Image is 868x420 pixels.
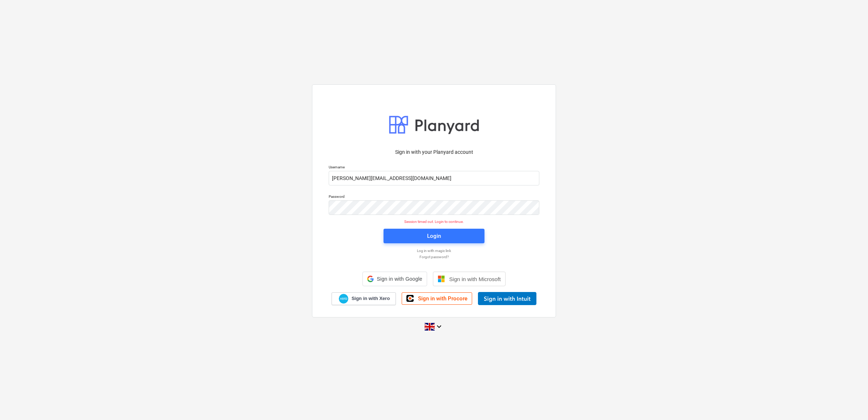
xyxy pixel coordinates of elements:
[362,272,427,286] div: Sign in with Google
[325,248,543,253] a: Log in with magic link
[332,292,396,305] a: Sign in with Xero
[449,276,501,282] span: Sign in with Microsoft
[402,292,472,305] a: Sign in with Procore
[329,165,539,171] p: Username
[324,219,544,224] p: Session timed out. Login to continue.
[329,194,539,200] p: Password
[377,276,422,282] span: Sign in with Google
[329,148,539,156] p: Sign in with your Planyard account
[352,295,390,302] span: Sign in with Xero
[427,231,441,241] div: Login
[325,255,543,259] a: Forgot password?
[435,322,443,331] i: keyboard_arrow_down
[329,171,539,185] input: Username
[339,294,348,304] img: Xero logo
[438,275,445,283] img: Microsoft logo
[418,295,467,302] span: Sign in with Procore
[384,229,484,243] button: Login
